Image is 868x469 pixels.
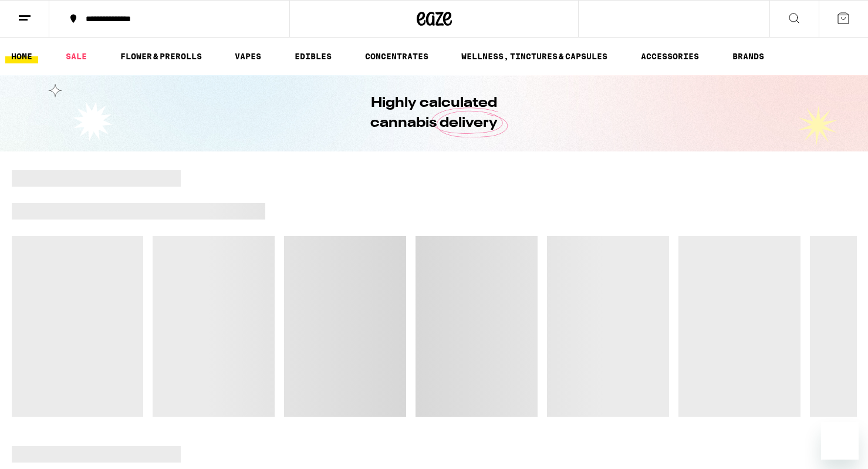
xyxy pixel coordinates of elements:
a: EDIBLES [289,49,337,63]
iframe: Button to launch messaging window [821,422,859,460]
a: VAPES [229,49,267,63]
a: SALE [60,49,93,63]
h1: Highly calculated cannabis delivery [337,93,531,133]
a: WELLNESS, TINCTURES & CAPSULES [455,49,613,63]
a: CONCENTRATES [359,49,434,63]
a: FLOWER & PREROLLS [114,49,208,63]
a: BRANDS [727,49,770,63]
a: ACCESSORIES [635,49,705,63]
a: HOME [5,49,38,63]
